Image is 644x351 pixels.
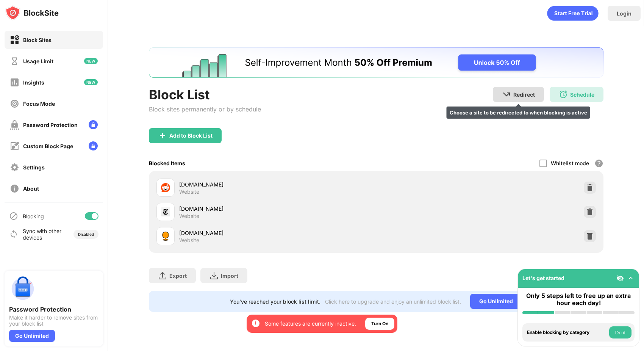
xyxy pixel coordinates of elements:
img: focus-off.svg [10,99,19,108]
div: [DOMAIN_NAME] [179,205,376,213]
img: omni-setup-toggle.svg [627,274,635,282]
img: favicons [161,183,170,192]
img: error-circle-white.svg [251,319,260,328]
div: Import [221,273,238,279]
img: time-usage-off.svg [10,56,19,66]
div: Blocking [23,213,44,219]
div: Let's get started [522,275,564,281]
div: Website [179,213,199,219]
img: block-on.svg [10,35,19,45]
img: new-icon.svg [84,79,98,85]
div: Go Unlimited [470,294,522,309]
img: eye-not-visible.svg [616,274,624,282]
div: Sync with other devices [23,228,62,241]
div: animation [547,6,599,21]
div: [DOMAIN_NAME] [179,180,376,188]
div: Password Protection [23,122,78,128]
img: favicons [161,207,170,216]
div: Only 5 steps left to free up an extra hour each day! [522,292,635,307]
div: Export [169,273,187,279]
div: You’ve reached your block list limit. [230,298,320,305]
div: Insights [23,79,44,86]
div: Add to Block List [169,133,213,139]
div: Turn On [371,320,388,327]
img: about-off.svg [10,184,19,193]
div: Make it harder to remove sites from your block list [9,315,98,327]
button: Do it [609,326,631,338]
div: [DOMAIN_NAME] [179,229,376,237]
div: Block List [149,87,261,102]
div: Website [179,188,199,195]
div: Blocked Items [149,160,185,166]
div: Usage Limit [23,58,53,64]
img: insights-off.svg [10,78,19,87]
div: Some features are currently inactive. [265,320,356,327]
div: Block sites permanently or by schedule [149,105,261,113]
div: Block Sites [23,37,52,43]
div: Redirect [513,91,535,98]
div: Settings [23,164,45,171]
img: password-protection-off.svg [10,120,19,130]
img: blocking-icon.svg [9,212,18,221]
div: Click here to upgrade and enjoy an unlimited block list. [325,298,461,305]
div: Whitelist mode [551,160,589,166]
div: Disabled [78,232,94,237]
div: Custom Block Page [23,143,73,149]
div: Schedule [570,91,594,98]
div: Website [179,237,199,244]
div: Login [617,10,631,17]
img: sync-icon.svg [9,230,18,239]
img: logo-blocksite.svg [5,5,59,20]
img: lock-menu.svg [89,120,98,129]
div: Go Unlimited [9,330,55,342]
img: settings-off.svg [10,163,19,172]
img: push-password-protection.svg [9,275,36,302]
div: Password Protection [9,306,98,313]
img: new-icon.svg [84,58,98,64]
img: lock-menu.svg [89,141,98,150]
div: About [23,185,39,192]
img: customize-block-page-off.svg [10,141,19,151]
div: Choose a site to be redirected to when blocking is active [447,107,590,119]
div: Enable blocking by category [527,330,607,335]
img: favicons [161,232,170,241]
iframe: Banner [149,47,603,78]
div: Focus Mode [23,100,55,107]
